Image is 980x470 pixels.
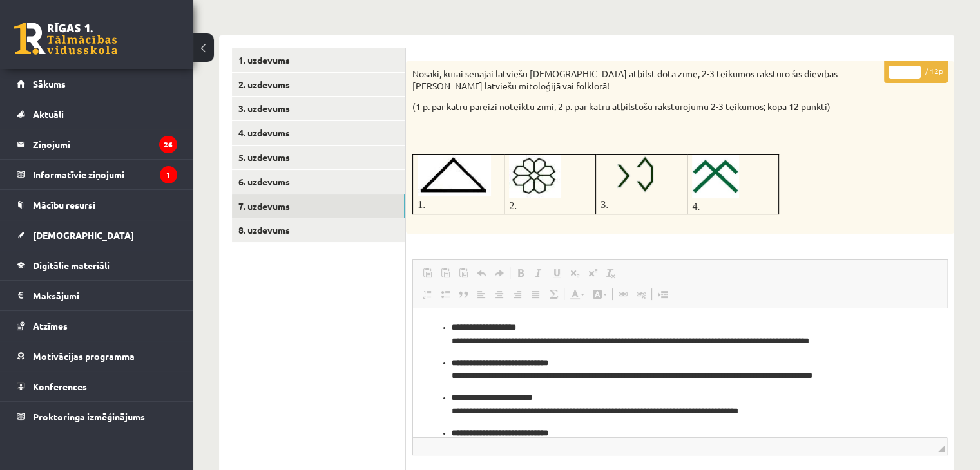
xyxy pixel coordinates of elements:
[418,286,436,303] a: Вставить / удалить нумерованный список
[17,371,177,401] a: Konferences
[232,146,405,169] a: 5. uzdevums
[17,220,177,250] a: [DEMOGRAPHIC_DATA]
[436,265,454,281] a: Вставить только текст (Ctrl+Shift+V)
[508,286,526,303] a: По правому краю
[436,286,454,303] a: Вставить / удалить маркированный список
[17,190,177,220] a: Mācību resursi
[472,265,490,281] a: Отменить (Ctrl+Z)
[530,265,548,281] a: Курсив (Ctrl+I)
[584,265,602,281] a: Надстрочный индекс
[17,281,177,310] a: Maksājumi
[33,281,177,310] legend: Maksājumi
[17,160,177,189] a: Informatīvie ziņojumi1
[548,265,566,281] a: Подчеркнутый (Ctrl+U)
[33,259,110,271] span: Digitālie materiāli
[692,155,739,198] img: 9k=
[653,286,671,303] a: Вставить разрыв страницы для печати
[33,229,134,241] span: [DEMOGRAPHIC_DATA]
[17,311,177,341] a: Atzīmes
[490,286,508,303] a: По центру
[159,136,177,153] i: 26
[33,108,64,120] span: Aktuāli
[160,166,177,183] i: 1
[472,286,490,303] a: По левому краю
[600,199,608,210] span: 3.
[454,265,472,281] a: Вставить из Word
[33,129,177,159] legend: Ziņojumi
[938,446,945,452] span: Перетащите для изменения размера
[33,320,68,332] span: Atzīmes
[17,69,177,99] a: Sākums
[418,199,425,210] span: 1.
[544,286,562,303] a: Математика
[512,265,530,281] a: Полужирный (Ctrl+B)
[602,265,620,281] a: Убрать форматирование
[412,100,883,113] p: (1 p. par katru pareizi noteiktu zīmi, 2 p. par katru atbilstošu raksturojumu 2-3 teikumos; kopā ...
[412,68,883,93] p: Nosaki, kurai senajai latviešu [DEMOGRAPHIC_DATA] atbilst dotā zīmē, 2-3 teikumos raksturo šīs di...
[588,286,611,303] a: Цвет фона
[566,286,588,303] a: Цвет текста
[17,99,177,129] a: Aktuāli
[884,61,948,83] p: / 12p
[33,381,87,392] span: Konferences
[526,286,544,303] a: По ширине
[33,199,95,211] span: Mācību resursi
[17,250,177,280] a: Digitālie materiāli
[33,78,66,89] span: Sākums
[232,73,405,97] a: 2. uzdevums
[566,265,584,281] a: Подстрочный индекс
[632,286,650,303] a: Убрать ссылку
[509,200,517,211] span: 2.
[454,286,472,303] a: Цитата
[232,121,405,145] a: 4. uzdevums
[509,155,561,198] img: 2Q==
[17,402,177,431] a: Proktoringa izmēģinājums
[232,97,405,120] a: 3. uzdevums
[418,265,436,281] a: Вставить (Ctrl+V)
[600,155,669,196] img: 3oDH1NP+bNsOGUAAAAASUVORK5CYII=
[13,13,521,145] body: Визуальный текстовый редактор, wiswyg-editor-user-answer-47433834881260
[232,170,405,194] a: 6. uzdevums
[232,194,405,218] a: 7. uzdevums
[232,218,405,242] a: 8. uzdevums
[413,308,947,437] iframe: Визуальный текстовый редактор, wiswyg-editor-user-answer-47433834881260
[418,155,491,196] img: 9k=
[17,129,177,159] a: Ziņojumi26
[232,48,405,72] a: 1. uzdevums
[33,160,177,189] legend: Informatīvie ziņojumi
[33,411,145,422] span: Proktoringa izmēģinājums
[692,201,700,212] span: 4.
[17,341,177,371] a: Motivācijas programma
[33,350,135,362] span: Motivācijas programma
[614,286,632,303] a: Вставить/Редактировать ссылку (Ctrl+K)
[14,23,117,55] a: Rīgas 1. Tālmācības vidusskola
[490,265,508,281] a: Повторить (Ctrl+Y)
